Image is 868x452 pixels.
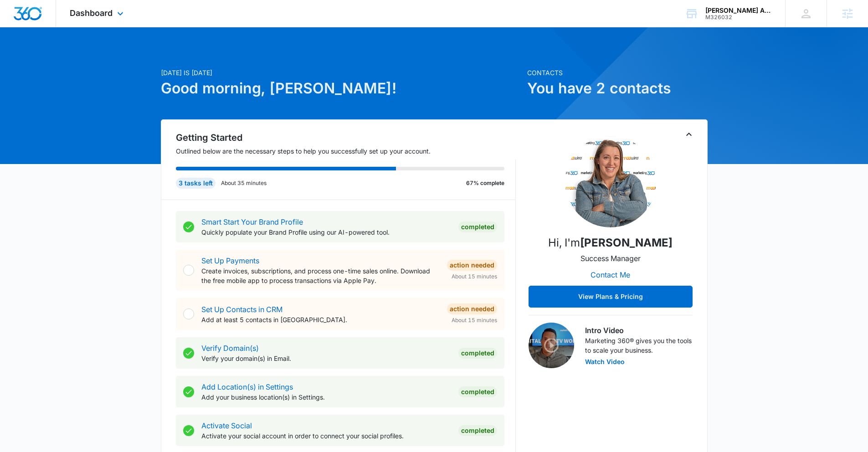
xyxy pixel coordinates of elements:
[585,359,625,365] button: Watch Video
[161,68,522,77] p: [DATE] is [DATE]
[527,77,708,99] h1: You have 2 contacts
[683,129,694,140] button: Toggle Collapse
[201,431,451,441] p: Activate your social account in order to connect your social profiles.
[580,236,673,249] strong: [PERSON_NAME]
[452,316,497,324] span: About 15 minutes
[529,286,693,308] button: View Plans & Pricing
[201,305,282,314] a: Set Up Contacts in CRM
[580,253,641,264] p: Success Manager
[201,266,440,285] p: Create invoices, subscriptions, and process one-time sales online. Download the free mobile app t...
[201,344,259,353] a: Verify Domain(s)
[201,315,440,324] p: Add at least 5 contacts in [GEOGRAPHIC_DATA].
[458,425,497,436] div: Completed
[585,336,693,355] p: Marketing 360® gives you the tools to scale your business.
[585,325,693,336] h3: Intro Video
[176,146,516,156] p: Outlined below are the necessary steps to help you successfully set up your account.
[201,227,451,237] p: Quickly populate your Brand Profile using our AI-powered tool.
[458,221,497,232] div: Completed
[201,217,303,226] a: Smart Start Your Brand Profile
[201,392,451,402] p: Add your business location(s) in Settings.
[201,382,293,391] a: Add Location(s) in Settings
[201,354,451,363] p: Verify your domain(s) in Email.
[458,348,497,359] div: Completed
[447,303,497,314] div: Action Needed
[705,14,772,21] div: account id
[565,136,656,227] img: Sam Coduto
[176,178,216,189] div: 3 tasks left
[529,323,574,368] img: Intro Video
[527,68,708,77] p: Contacts
[581,264,639,286] button: Contact Me
[161,77,522,99] h1: Good morning, [PERSON_NAME]!
[458,386,497,397] div: Completed
[447,260,497,271] div: Action Needed
[705,7,772,14] div: account name
[548,235,673,251] p: Hi, I'm
[70,8,113,18] span: Dashboard
[201,421,252,430] a: Activate Social
[176,131,516,144] h2: Getting Started
[466,179,504,187] p: 67% complete
[201,256,259,265] a: Set Up Payments
[452,272,497,281] span: About 15 minutes
[221,179,267,187] p: About 35 minutes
